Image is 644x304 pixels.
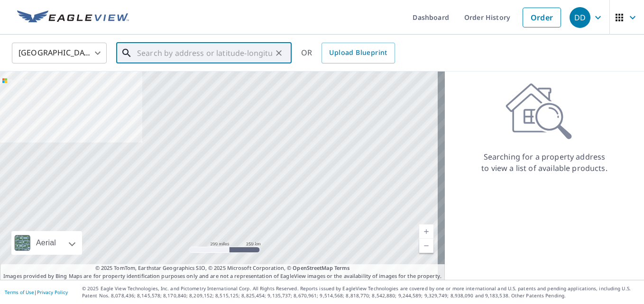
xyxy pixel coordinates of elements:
a: Upload Blueprint [322,43,395,63]
button: Clear [272,46,285,60]
img: EV Logo [17,10,129,25]
a: Terms of Use [5,289,34,295]
div: DD [570,7,590,28]
span: © 2025 TomTom, Earthstar Geographics SIO, © 2025 Microsoft Corporation, © [95,264,350,272]
div: OR [301,43,395,63]
a: Current Level 5, Zoom In [419,224,433,239]
a: Order [523,8,561,27]
p: © 2025 Eagle View Technologies, Inc. and Pictometry International Corp. All Rights Reserved. Repo... [82,285,639,299]
div: [GEOGRAPHIC_DATA] [12,40,107,66]
a: Privacy Policy [37,289,68,295]
a: Current Level 5, Zoom Out [419,239,433,253]
div: Aerial [33,231,59,255]
div: Aerial [11,231,82,255]
span: Upload Blueprint [329,47,387,59]
p: Searching for a property address to view a list of available products. [481,151,608,174]
input: Search by address or latitude-longitude [137,40,272,66]
a: OpenStreetMap [293,264,332,271]
p: | [5,289,68,295]
a: Terms [334,264,350,271]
